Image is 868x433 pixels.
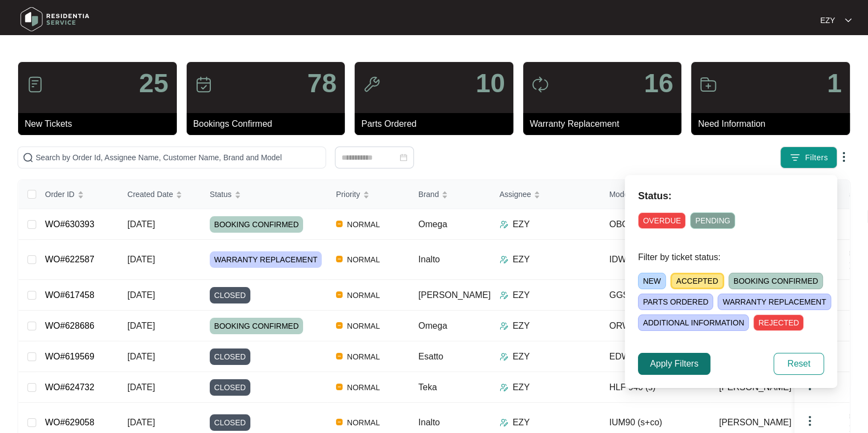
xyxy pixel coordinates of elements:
p: 16 [644,70,673,97]
img: Assigner Icon [500,383,508,392]
span: WARRANTY REPLACEMENT [210,251,322,268]
span: NORMAL [343,218,384,231]
a: WO#624732 [45,383,94,392]
p: EZY [513,319,530,333]
span: NORMAL [343,319,384,333]
a: WO#629058 [45,418,94,427]
p: New Tickets [25,117,177,131]
a: WO#628686 [45,321,94,330]
th: Status [201,180,327,209]
p: 78 [307,70,337,97]
button: filter iconFilters [780,147,837,168]
span: Priority [336,188,360,200]
span: [DATE] [127,352,155,361]
span: Model [609,188,630,200]
span: NEW [638,273,666,289]
p: EZY [513,253,530,266]
span: [DATE] [127,383,155,392]
span: [DATE] [127,418,155,427]
p: Warranty Replacement [530,117,682,131]
img: icon [531,76,549,93]
img: dropdown arrow [803,414,816,428]
td: EDW6012S [601,341,710,372]
span: Inalto [418,418,440,427]
p: EZY [513,381,530,394]
th: Priority [327,180,410,209]
button: Apply Filters [638,353,710,375]
span: Teka [418,383,437,392]
th: Assignee [491,180,601,209]
span: [PERSON_NAME] [418,290,491,300]
span: Reset [787,357,810,370]
span: ACCEPTED [670,273,724,289]
p: EZY [513,218,530,231]
span: REJECTED [753,314,804,331]
p: Bookings Confirmed [193,117,345,131]
span: [DATE] [127,255,155,264]
a: WO#622587 [45,255,94,264]
span: Created Date [127,188,173,200]
td: ORW9XA [601,311,710,341]
span: Assignee [500,188,531,200]
a: WO#617458 [45,290,94,300]
td: OBO960X1 [601,209,710,240]
img: Vercel Logo [336,256,343,262]
img: Assigner Icon [500,255,508,264]
span: PENDING [690,212,735,229]
img: Vercel Logo [336,419,343,425]
img: Vercel Logo [336,322,343,329]
span: CLOSED [210,379,250,396]
img: Assigner Icon [500,220,508,229]
span: CLOSED [210,348,250,365]
p: Need Information [698,117,850,131]
p: Filter by ticket status: [638,251,824,264]
img: icon [195,76,212,93]
img: search-icon [23,152,33,163]
th: Created Date [119,180,201,209]
td: HLF 940 (s) [601,372,710,403]
span: BOOKING CONFIRMED [210,216,303,233]
span: OVERDUE [638,212,686,229]
img: Assigner Icon [500,322,508,330]
p: EZY [513,289,530,302]
span: Status [210,188,232,200]
span: [PERSON_NAME] [719,416,792,429]
span: CLOSED [210,287,250,303]
span: Omega [418,321,447,330]
img: Vercel Logo [336,221,343,227]
input: Search by Order Id, Assignee Name, Customer Name, Brand and Model [36,151,321,164]
span: NORMAL [343,350,384,363]
span: Order ID [45,188,75,200]
img: dropdown arrow [837,150,850,164]
img: icon [363,76,380,93]
span: NORMAL [343,289,384,302]
a: WO#619569 [45,352,94,361]
p: Parts Ordered [361,117,513,131]
img: Assigner Icon [500,418,508,427]
td: IDW7S (s) [601,240,710,280]
span: [DATE] [127,290,155,300]
span: Filters [805,152,828,164]
p: 10 [475,70,505,97]
img: Assigner Icon [500,291,508,300]
a: WO#630393 [45,220,94,229]
p: EZY [513,350,530,363]
span: NORMAL [343,381,384,394]
span: Inalto [418,255,440,264]
span: WARRANTY REPLACEMENT [718,294,831,310]
span: BOOKING CONFIRMED [210,318,303,334]
span: ADDITIONAL INFORMATION [638,314,749,331]
p: 25 [139,70,168,97]
p: EZY [820,15,835,26]
img: Assigner Icon [500,352,508,361]
span: Esatto [418,352,443,361]
span: PARTS ORDERED [638,294,713,310]
img: icon [699,76,717,93]
p: 1 [827,70,842,97]
span: CLOSED [210,414,250,431]
th: Order ID [36,180,119,209]
span: Apply Filters [650,357,698,370]
span: [DATE] [127,220,155,229]
img: Vercel Logo [336,353,343,359]
span: Brand [418,188,439,200]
